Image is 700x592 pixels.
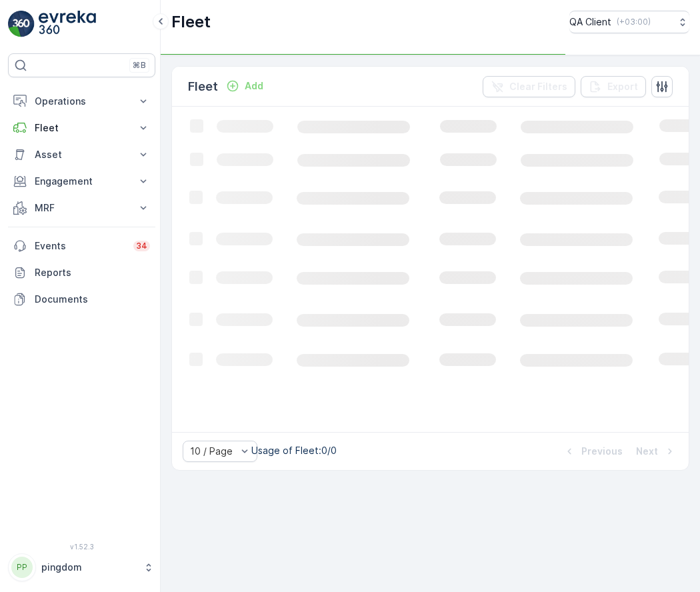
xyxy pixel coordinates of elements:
[581,76,646,97] button: Export
[607,80,638,93] p: Export
[133,60,146,71] p: ⌘B
[41,561,137,574] p: pingdom
[561,443,624,459] button: Previous
[171,11,211,33] p: Fleet
[35,148,129,161] p: Asset
[8,286,155,313] a: Documents
[8,233,155,259] a: Events34
[8,553,155,581] button: PPpingdom
[509,80,567,93] p: Clear Filters
[251,444,337,457] p: Usage of Fleet : 0/0
[569,11,689,33] button: QA Client(+03:00)
[35,121,129,135] p: Fleet
[221,78,269,94] button: Add
[35,239,125,253] p: Events
[8,168,155,195] button: Engagement
[11,557,33,578] div: PP
[8,543,155,551] span: v 1.52.3
[483,76,575,97] button: Clear Filters
[136,241,147,251] p: 34
[635,443,678,459] button: Next
[636,445,658,458] p: Next
[8,88,155,115] button: Operations
[35,95,129,108] p: Operations
[35,266,150,279] p: Reports
[245,79,263,93] p: Add
[581,445,623,458] p: Previous
[35,175,129,188] p: Engagement
[35,293,150,306] p: Documents
[8,11,35,37] img: logo
[188,77,218,96] p: Fleet
[617,17,651,27] p: ( +03:00 )
[35,201,129,215] p: MRF
[8,195,155,221] button: MRF
[8,259,155,286] a: Reports
[8,141,155,168] button: Asset
[569,15,611,29] p: QA Client
[8,115,155,141] button: Fleet
[39,11,96,37] img: logo_light-DOdMpM7g.png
